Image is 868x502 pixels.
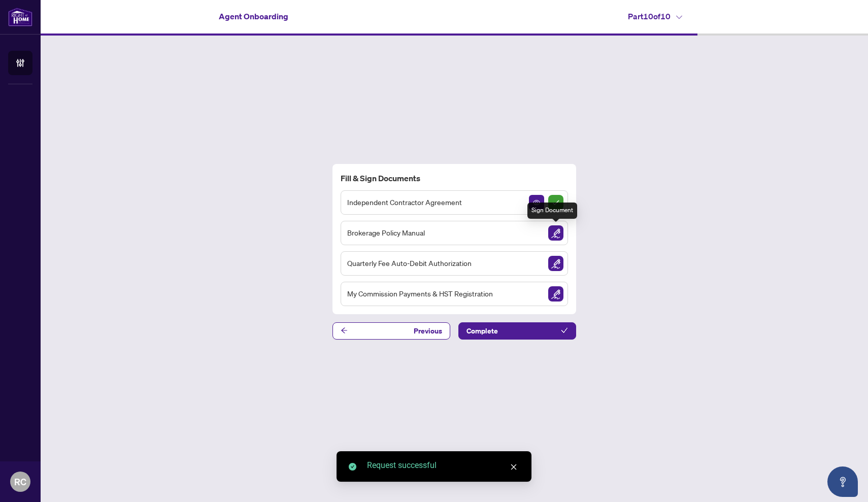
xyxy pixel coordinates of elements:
span: check [561,327,568,334]
div: Request successful [367,459,519,472]
span: check-circle [349,463,356,471]
span: My Commission Payments & HST Registration [347,288,493,299]
h4: Part 10 of 10 [628,10,682,22]
span: Independent Contractor Agreement [347,196,462,208]
a: Close [508,461,519,473]
button: Open asap [827,466,858,497]
img: Sign Completed [548,195,563,210]
img: Sign Document [548,286,563,302]
img: Sign Document [548,225,563,241]
button: Complete [458,322,576,340]
img: Sign Document [548,256,563,271]
img: logo [8,8,32,26]
span: Quarterly Fee Auto-Debit Authorization [347,257,472,269]
span: Complete [466,323,498,339]
span: Brokerage Policy Manual [347,227,425,239]
span: arrow-left [341,327,348,334]
h4: Agent Onboarding [219,10,288,22]
span: RC [14,475,26,489]
h4: Fill & Sign Documents [341,172,568,184]
button: Previous [332,322,450,340]
span: Previous [414,323,442,339]
span: View Document [533,199,540,206]
div: Sign Document [527,203,577,219]
span: close [510,463,517,471]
